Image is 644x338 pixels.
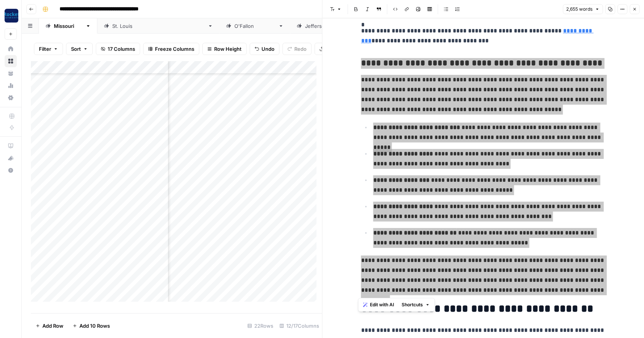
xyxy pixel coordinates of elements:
span: Row Height [214,45,242,53]
a: [US_STATE] [39,18,97,34]
button: 2,655 words [563,4,603,14]
button: 17 Columns [96,43,140,55]
span: Freeze Columns [155,45,194,53]
button: Add Row [31,320,68,332]
a: Your Data [5,67,17,79]
button: Help + Support [5,164,17,176]
button: Workspace: Rocket Pilots [5,6,17,25]
button: Row Height [202,43,247,55]
span: 2,655 words [566,6,592,13]
button: Add 10 Rows [68,320,115,332]
span: Redo [294,45,307,53]
button: Shortcuts [399,300,433,310]
a: AirOps Academy [5,140,17,152]
img: Rocket Pilots Logo [5,9,18,23]
button: Filter [34,43,63,55]
button: Sort [66,43,93,55]
a: [GEOGRAPHIC_DATA][PERSON_NAME] [97,18,220,34]
span: Shortcuts [402,301,423,308]
div: [US_STATE] [54,22,82,30]
div: 12/17 Columns [276,320,322,332]
div: What's new? [5,152,16,164]
a: Browse [5,55,17,67]
span: Filter [39,45,51,53]
a: Home [5,43,17,55]
span: Edit with AI [370,301,394,308]
div: 22 Rows [244,320,276,332]
a: Usage [5,79,17,92]
button: What's new? [5,152,17,164]
button: Undo [250,43,279,55]
a: [PERSON_NAME] [220,18,290,34]
span: Add Row [42,322,63,330]
button: Redo [282,43,312,55]
a: [GEOGRAPHIC_DATA] [290,18,371,34]
span: Undo [261,45,274,53]
div: [GEOGRAPHIC_DATA][PERSON_NAME] [112,22,205,30]
span: Add 10 Rows [79,322,110,330]
a: Settings [5,92,17,104]
div: [GEOGRAPHIC_DATA] [305,22,357,30]
button: Freeze Columns [143,43,199,55]
span: Sort [71,45,81,53]
span: 17 Columns [108,45,135,53]
div: [PERSON_NAME] [234,22,275,30]
button: Edit with AI [360,300,397,310]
